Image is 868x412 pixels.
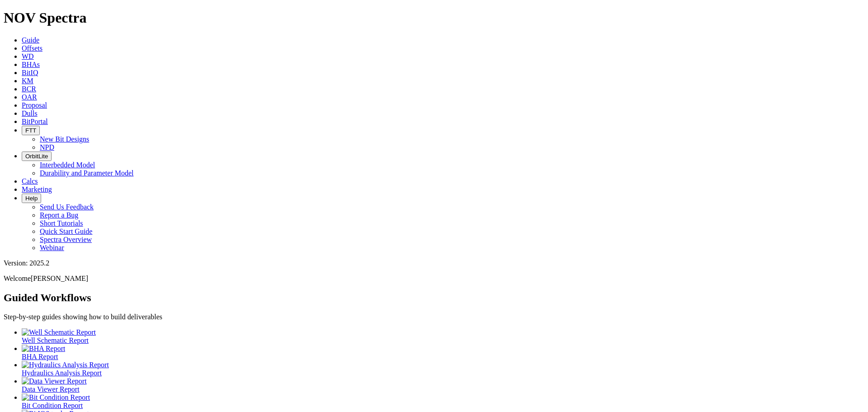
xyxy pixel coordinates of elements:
a: NPD [40,143,54,151]
div: Version: 2025.2 [4,259,864,267]
a: New Bit Designs [40,135,89,143]
a: Interbedded Model [40,161,95,169]
span: Data Viewer Report [22,385,80,393]
a: Guide [22,36,39,44]
span: OrbitLite [25,153,48,160]
button: FTT [22,126,40,135]
p: Welcome [4,275,864,283]
a: Webinar [40,244,64,251]
p: Step-by-step guides showing how to build deliverables [4,313,864,321]
a: BitPortal [22,118,48,125]
a: Marketing [22,185,52,193]
a: Well Schematic Report Well Schematic Report [22,328,864,344]
a: BHAs [22,61,40,68]
a: BCR [22,85,36,93]
a: Quick Start Guide [40,227,92,235]
img: Data Viewer Report [22,377,87,385]
a: Dulls [22,109,38,117]
img: Well Schematic Report [22,328,96,336]
span: [PERSON_NAME] [31,275,88,282]
span: FTT [25,127,36,134]
span: Hydraulics Analysis Report [22,369,102,377]
span: Bit Condition Report [22,402,83,409]
img: BHA Report [22,345,65,353]
span: Well Schematic Report [22,336,89,344]
a: Bit Condition Report Bit Condition Report [22,393,864,409]
a: Calcs [22,177,38,185]
span: Help [25,195,38,202]
a: BitIQ [22,69,38,76]
span: BHA Report [22,353,58,360]
a: BHA Report BHA Report [22,345,864,360]
img: Bit Condition Report [22,393,90,402]
a: Spectra Overview [40,236,92,243]
a: Short Tutorials [40,219,83,227]
a: KM [22,77,33,85]
a: Proposal [22,101,47,109]
a: OAR [22,93,37,101]
button: Help [22,194,41,203]
a: WD [22,52,34,60]
a: Send Us Feedback [40,203,94,211]
img: Hydraulics Analysis Report [22,361,109,369]
a: Offsets [22,44,42,52]
h1: NOV Spectra [4,9,864,26]
a: Report a Bug [40,211,78,219]
a: Data Viewer Report Data Viewer Report [22,377,864,393]
h2: Guided Workflows [4,292,864,304]
a: Hydraulics Analysis Report Hydraulics Analysis Report [22,361,864,377]
a: Durability and Parameter Model [40,169,134,177]
button: OrbitLite [22,152,52,161]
